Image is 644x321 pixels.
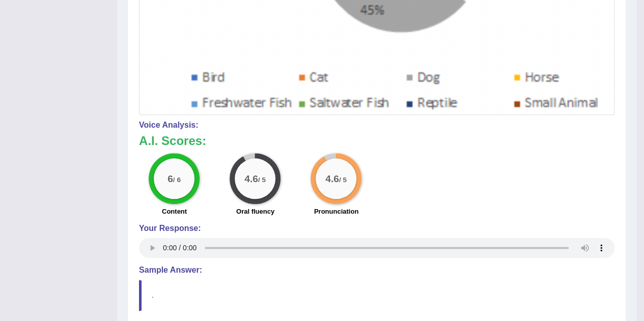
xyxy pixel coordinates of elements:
[173,176,181,183] small: / 6
[139,280,614,311] blockquote: .
[258,176,266,183] small: / 5
[139,224,614,233] h4: Your Response:
[245,172,259,184] big: 4.6
[326,172,340,184] big: 4.6
[139,266,614,275] h4: Sample Answer:
[314,207,358,216] label: Pronunciation
[168,172,174,184] big: 6
[236,207,274,216] label: Oral fluency
[339,176,347,183] small: / 5
[139,121,614,130] h4: Voice Analysis:
[139,134,206,148] b: A.I. Scores:
[162,207,187,216] label: Content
